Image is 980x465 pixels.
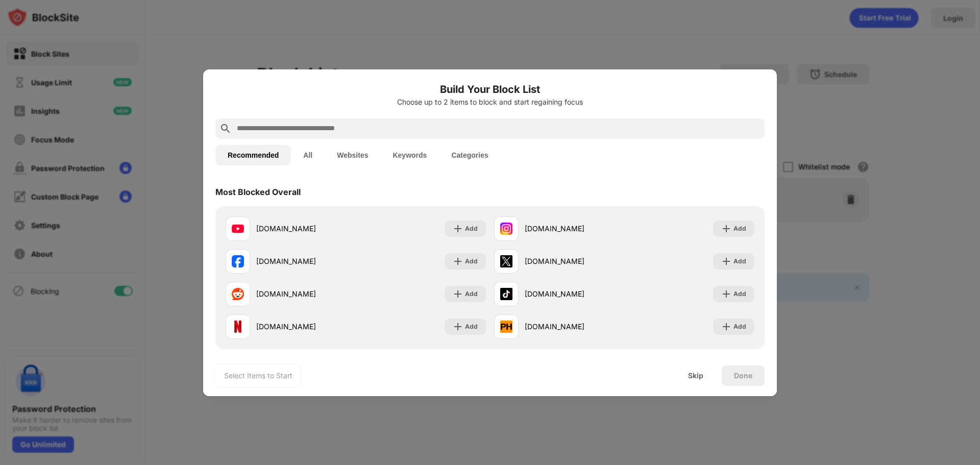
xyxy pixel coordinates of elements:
div: [DOMAIN_NAME] [256,288,356,299]
img: favicons [500,223,512,235]
img: favicons [232,288,244,300]
div: [DOMAIN_NAME] [525,223,624,234]
img: favicons [500,255,512,267]
button: Recommended [215,145,291,165]
button: Websites [325,145,380,165]
img: favicons [500,288,512,300]
img: favicons [232,223,244,235]
div: Done [734,372,752,380]
h6: Build Your Block List [215,82,765,97]
div: [DOMAIN_NAME] [256,223,356,234]
img: search.svg [219,123,232,135]
button: Categories [439,145,500,165]
div: Add [733,256,746,266]
button: Keywords [380,145,439,165]
div: Choose up to 2 items to block and start regaining focus [215,98,765,106]
div: [DOMAIN_NAME] [525,256,624,266]
div: Add [733,289,746,299]
div: [DOMAIN_NAME] [525,288,624,299]
div: Add [733,322,746,332]
div: Add [465,224,478,234]
img: favicons [500,321,512,333]
div: Skip [688,372,703,380]
div: Add [733,224,746,234]
div: Select Items to Start [224,371,292,381]
div: [DOMAIN_NAME] [256,256,356,266]
div: [DOMAIN_NAME] [525,321,624,332]
div: Add [465,289,478,299]
button: All [291,145,325,165]
img: favicons [232,321,244,333]
div: Add [465,256,478,266]
div: Add [465,322,478,332]
div: [DOMAIN_NAME] [256,321,356,332]
img: favicons [232,255,244,267]
div: Most Blocked Overall [215,187,301,197]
